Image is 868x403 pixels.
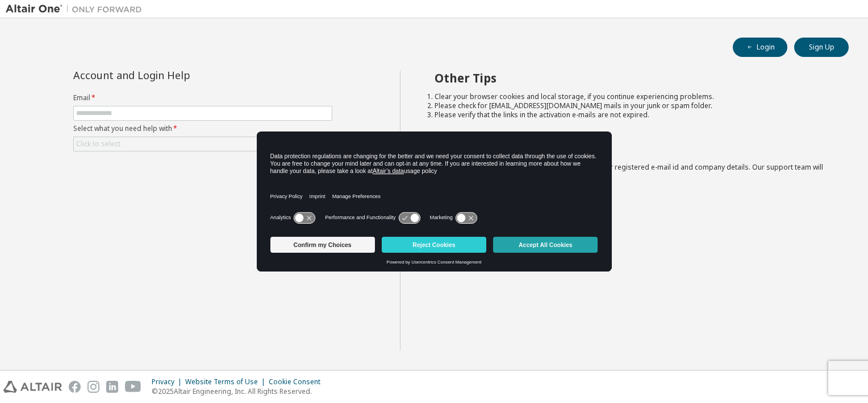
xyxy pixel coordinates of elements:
[794,38,849,57] button: Sign Up
[435,110,829,120] li: Please verify that the links in the activation e-mails are not expired.
[73,71,281,80] div: Account and Login Help
[733,38,787,57] button: Login
[76,139,120,149] div: Click to select
[435,101,829,110] li: Please check for [EMAIL_ADDRESS][DOMAIN_NAME] mails in your junk or spam folder.
[3,381,62,393] img: altair_logo.svg
[74,137,332,151] div: Click to select
[73,124,332,133] label: Select what you need help with
[6,3,148,15] img: Altair One
[106,381,118,393] img: linkedin.svg
[435,162,823,181] span: with a brief description of the problem, your registered e-mail id and company details. Our suppo...
[87,381,99,393] img: instagram.svg
[435,92,829,101] li: Clear your browser cookies and local storage, if you continue experiencing problems.
[152,377,185,386] div: Privacy
[269,377,327,386] div: Cookie Consent
[152,386,327,396] p: © 2025 Altair Engineering, Inc. All Rights Reserved.
[73,93,332,102] label: Email
[435,141,829,156] h2: Not sure how to login?
[69,381,81,393] img: facebook.svg
[125,381,141,393] img: youtube.svg
[435,71,829,85] h2: Other Tips
[185,377,269,386] div: Website Terms of Use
